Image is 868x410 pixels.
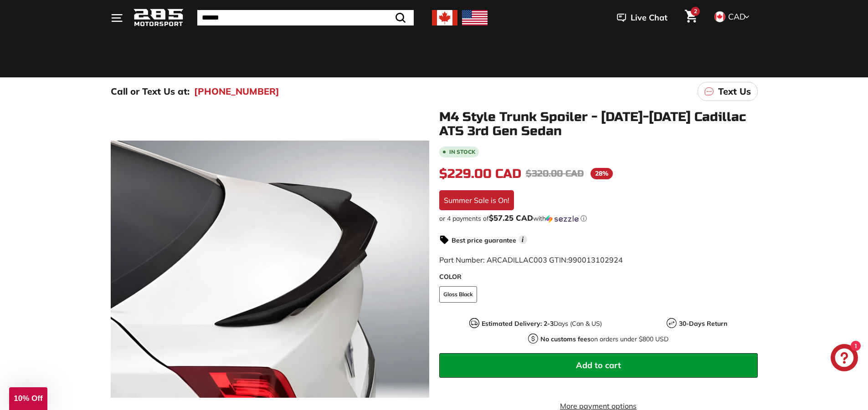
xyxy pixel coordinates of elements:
a: [PHONE_NUMBER] [194,85,279,98]
p: Text Us [718,85,751,98]
strong: Estimated Delivery: 2-3 [482,319,554,328]
button: Live Chat [605,6,679,29]
span: 2 [694,8,697,15]
p: Call or Text Us at: [111,85,190,98]
span: Live Chat [631,12,668,24]
span: i [519,235,527,244]
span: $229.00 CAD [439,166,521,182]
span: 28% [591,168,613,179]
span: 10% Off [14,394,42,403]
button: Add to cart [439,353,758,378]
span: CAD [728,11,745,22]
a: Text Us [698,82,758,101]
div: or 4 payments of$57.25 CADwithSezzle Click to learn more about Sezzle [439,214,758,223]
b: In stock [449,149,475,155]
strong: No customs fees [540,335,591,343]
div: or 4 payments of with [439,214,758,223]
strong: 30-Days Return [679,319,727,328]
h1: M4 Style Trunk Spoiler - [DATE]-[DATE] Cadillac ATS 3rd Gen Sedan [439,110,758,138]
img: Logo_285_Motorsport_areodynamics_components [134,7,184,29]
div: 10% Off [9,387,47,410]
img: Sezzle [546,215,579,223]
p: Days (Can & US) [482,319,602,329]
span: $57.25 CAD [489,213,533,223]
span: Add to cart [576,360,621,370]
p: on orders under $800 USD [540,334,668,344]
input: Search [197,10,414,25]
div: Summer Sale is On! [439,190,514,210]
a: Cart [679,2,703,33]
span: 990013102924 [568,255,623,264]
label: COLOR [439,272,758,282]
inbox-online-store-chat: Shopify online store chat [828,344,861,374]
span: $320.00 CAD [526,168,584,179]
strong: Best price guarantee [452,236,516,244]
span: Part Number: ARCADILLAC003 GTIN: [439,255,623,264]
